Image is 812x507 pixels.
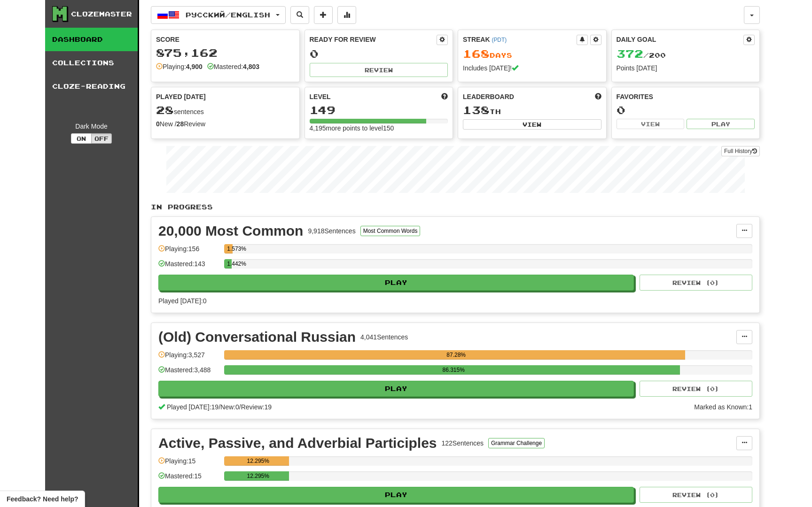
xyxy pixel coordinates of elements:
span: This week in points, UTC [595,92,601,101]
span: / [219,403,220,411]
button: Most Common Words [360,226,421,236]
div: Active, Passive, and Adverbial Participles [158,436,437,450]
div: Marked as Known: 1 [694,402,752,412]
span: 138 [463,103,490,116]
div: 0 [310,48,448,60]
div: Mastered: 15 [158,471,219,487]
button: View [463,119,601,130]
div: Favorites [617,92,755,101]
button: Grammar Challenge [488,438,545,448]
div: 1.573% [227,244,232,253]
div: 875,162 [156,47,295,59]
div: (Old) Conversational Russian [158,330,356,344]
div: Includes [DATE]! [463,63,601,73]
span: New: 0 [220,403,239,411]
span: Played [DATE] [156,92,206,101]
span: 28 [156,103,174,116]
div: 12.295% [227,456,289,466]
div: 87.28% [227,350,685,360]
span: Русский / English [186,11,270,19]
div: Playing: 3,527 [158,350,219,366]
strong: 0 [156,120,160,128]
a: Cloze-Reading [45,75,138,98]
button: Play [158,381,634,397]
button: Review (0) [640,275,752,291]
a: (PDT) [492,37,507,43]
div: Mastered: [207,62,259,71]
div: Day s [463,48,601,60]
div: Daily Goal [617,35,744,45]
div: Streak [463,35,577,44]
div: 86.315% [227,365,680,375]
strong: 28 [177,120,184,128]
div: Mastered: 143 [158,259,219,275]
div: Ready for Review [310,35,437,44]
button: Add sentence to collection [314,6,333,24]
button: Review (0) [640,487,752,503]
button: Play [158,275,634,291]
div: Clozemaster [71,9,132,19]
button: Review [310,63,448,77]
span: Played [DATE]: 0 [158,297,206,305]
div: Playing: 156 [158,244,219,260]
span: Score more points to level up [441,92,448,101]
span: Open feedback widget [7,494,78,504]
div: Score [156,35,295,44]
div: 12.295% [227,471,289,481]
div: Dark Mode [52,122,131,131]
button: On [71,133,92,144]
span: Review: 19 [241,403,272,411]
div: Points [DATE] [617,63,755,73]
button: View [617,119,685,129]
div: 1.442% [227,259,232,269]
span: 168 [463,47,490,60]
div: 4,195 more points to level 150 [310,123,448,133]
strong: 4,900 [186,63,203,70]
span: Played [DATE]: 19 [167,403,219,411]
div: 0 [617,104,755,116]
span: Leaderboard [463,92,514,101]
div: th [463,104,601,116]
a: Collections [45,51,138,75]
button: Play [687,119,755,129]
div: New / Review [156,119,295,129]
strong: 4,803 [243,63,259,70]
div: 122 Sentences [442,438,484,448]
div: Mastered: 3,488 [158,365,219,381]
button: Off [91,133,112,144]
span: 372 [617,47,643,60]
button: Play [158,487,634,503]
button: Русский/English [151,6,286,24]
p: In Progress [151,202,760,212]
div: 9,918 Sentences [308,226,355,236]
a: Full History [721,146,760,156]
div: sentences [156,104,295,116]
a: Dashboard [45,28,138,51]
span: / [239,403,241,411]
button: Review (0) [640,381,752,397]
div: Playing: 15 [158,456,219,472]
span: / 200 [617,51,666,59]
div: 149 [310,104,448,116]
div: 4,041 Sentences [360,332,408,342]
div: Playing: [156,62,203,71]
div: 20,000 Most Common [158,224,303,238]
button: More stats [337,6,356,24]
span: Level [310,92,331,101]
button: Search sentences [290,6,309,24]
